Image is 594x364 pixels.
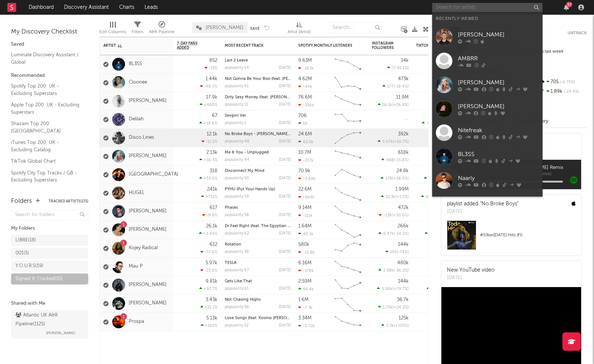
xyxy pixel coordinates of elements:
[298,150,311,155] div: 10.7M
[401,58,409,63] div: 14k
[206,150,217,155] div: 2.13k
[225,103,248,107] div: popularity: 15
[298,279,312,284] div: 2.59M
[199,158,217,162] div: +56.3 %
[11,28,88,36] div: My Discovery Checklist
[225,213,249,217] div: popularity: 58
[432,169,543,192] a: Naarly
[279,305,291,309] div: [DATE]
[11,235,88,246] a: LIBRE(18)
[566,2,572,7] div: 37
[129,116,144,123] a: Delilah
[377,286,409,291] div: ( )
[397,297,409,302] div: 36.7k
[279,287,291,291] div: [DATE]
[199,121,217,126] div: +19.6 %
[386,158,394,162] span: 988
[416,43,442,48] div: TikTok Likes
[381,194,409,199] div: ( )
[11,40,88,49] div: Saved
[416,258,453,276] div: 0
[11,197,32,206] div: Folders
[298,158,313,163] div: -217k
[331,313,364,331] svg: Chart title
[432,3,543,12] input: Search for artists
[397,261,409,265] div: 480k
[427,286,453,291] div: ( )
[398,205,409,210] div: 472k
[298,297,309,302] div: 1.6M
[129,135,154,141] a: Disco Lines
[15,249,29,258] div: 001 ( 5 )
[458,126,539,135] div: Nitefreak
[432,25,543,49] a: [PERSON_NAME]
[49,199,88,203] button: Tracked Artists(171)
[225,169,264,173] a: Disconnect My Mind
[331,258,364,276] svg: Chart title
[149,18,175,40] div: A&R Pipeline
[204,66,217,70] div: -13 %
[328,22,384,33] input: Search...
[11,101,81,116] a: Apple Top 200: UK - Excluding Superstars
[225,169,291,173] div: Disconnect My Mind
[298,187,312,192] div: 22.6M
[432,97,543,121] a: [PERSON_NAME]
[394,140,408,144] span: +10.7 %
[298,213,313,218] div: -111k
[331,276,364,294] svg: Chart title
[298,121,307,126] div: 19
[386,195,395,199] span: 21.3k
[378,268,409,273] div: ( )
[390,250,397,254] span: 195
[392,66,394,70] span: 7
[99,28,126,36] div: Edit Columns
[331,184,364,202] svg: Chart title
[279,103,291,107] div: [DATE]
[225,305,249,309] div: popularity: 56
[225,114,291,118] div: Sevgini Ver
[11,138,81,153] a: iTunes Top 200: UK - Excluding Catalog
[225,151,269,155] a: Me & You - Unplugged
[386,324,394,328] span: 2.3k
[458,150,539,159] div: BL3SS
[298,305,313,310] div: -7.3k
[538,87,587,96] div: 1.89k
[279,158,291,162] div: [DATE]
[398,250,408,254] span: -74 %
[225,250,249,254] div: popularity: 38
[210,205,217,210] div: 617
[416,55,453,73] div: 0
[225,324,249,328] div: popularity: 52
[398,279,409,284] div: 144k
[458,78,539,87] div: [PERSON_NAME]
[331,147,364,166] svg: Chart title
[206,316,217,321] div: 5.13k
[279,213,291,217] div: [DATE]
[298,287,314,291] div: 54.4k
[480,201,519,206] a: "No Broke Boys"
[11,210,88,220] input: Search for folders...
[225,232,249,236] div: popularity: 62
[383,232,394,236] span: 6.47k
[382,287,392,291] span: 5.06k
[129,227,167,233] a: [PERSON_NAME]
[331,129,364,147] svg: Chart title
[458,102,539,111] div: [PERSON_NAME]
[103,43,159,48] div: Artist
[279,232,291,236] div: [DATE]
[206,77,217,81] div: 1.44k
[225,316,306,320] a: Love Songs (feat. Kosmo [PERSON_NAME])
[225,66,249,70] div: popularity: 54
[225,59,291,63] div: Last 2 Leave
[447,274,495,282] div: [DATE]
[298,139,313,144] div: 63.5k
[225,59,248,63] a: Last 2 Leave
[396,169,409,173] div: 24.8k
[331,55,364,74] svg: Chart title
[46,329,75,338] span: [PERSON_NAME]
[559,80,575,84] span: -6.75 %
[458,30,539,39] div: [PERSON_NAME]
[385,250,409,254] div: ( )
[225,95,291,99] div: Dirty Sexy Money (feat. Charli XCX & French Montana) - Mesto Remix
[225,158,249,162] div: popularity: 44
